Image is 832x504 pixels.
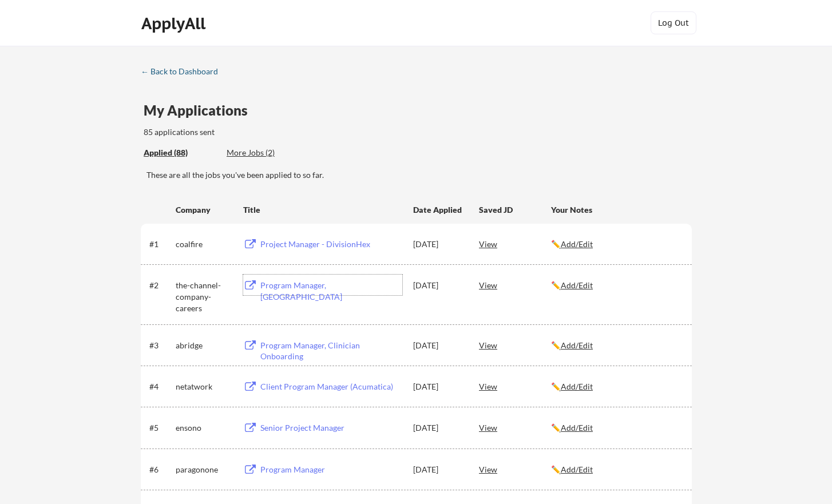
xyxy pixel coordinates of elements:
div: View [479,376,551,396]
div: Date Applied [413,204,463,216]
div: View [479,417,551,438]
div: [DATE] [413,464,463,475]
div: the-channel-company-careers [176,280,233,313]
div: #6 [149,464,172,475]
div: [DATE] [413,239,463,250]
div: paragonone [176,464,233,475]
div: Applied (88) [144,147,218,158]
button: Log Out [651,11,696,34]
div: View [479,233,551,254]
div: Project Manager - DivisionHex [260,239,402,250]
div: 85 applications sent [144,126,365,138]
div: Program Manager [260,464,402,475]
div: Client Program Manager (Acumatica) [260,381,402,392]
div: ← Back to Dashboard [141,68,227,76]
div: ✏️ [551,381,682,392]
div: ✏️ [551,464,682,475]
div: abridge [176,340,233,351]
div: coalfire [176,239,233,250]
div: Program Manager, Clinician Onboarding [260,340,402,362]
div: Company [176,204,233,216]
div: #5 [149,422,172,434]
div: Your Notes [551,204,682,216]
div: View [479,335,551,355]
div: [DATE] [413,422,463,434]
div: netatwork [176,381,233,392]
div: ✏️ [551,340,682,351]
div: Title [243,204,402,216]
div: ApplyAll [141,14,209,33]
u: Add/Edit [561,280,593,290]
div: Saved JD [479,199,551,220]
div: View [479,459,551,479]
u: Add/Edit [561,340,593,350]
a: ← Back to Dashboard [141,67,227,78]
div: #4 [149,381,172,392]
div: View [479,275,551,295]
div: #1 [149,239,172,250]
div: Program Manager, [GEOGRAPHIC_DATA] [260,280,402,302]
u: Add/Edit [561,465,593,474]
div: My Applications [144,104,257,117]
u: Add/Edit [561,239,593,249]
div: ✏️ [551,239,682,250]
u: Add/Edit [561,382,593,391]
div: #3 [149,340,172,351]
div: [DATE] [413,340,463,351]
div: [DATE] [413,381,463,392]
div: #2 [149,280,172,291]
div: These are job applications we think you'd be a good fit for, but couldn't apply you to automatica... [227,147,311,159]
u: Add/Edit [561,423,593,432]
div: These are all the jobs you've been applied to so far. [144,147,218,159]
div: ensono [176,422,233,434]
div: These are all the jobs you've been applied to so far. [146,169,692,181]
div: ✏️ [551,280,682,291]
div: ✏️ [551,422,682,434]
div: [DATE] [413,280,463,291]
div: Senior Project Manager [260,422,402,434]
div: More Jobs (2) [227,147,311,158]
